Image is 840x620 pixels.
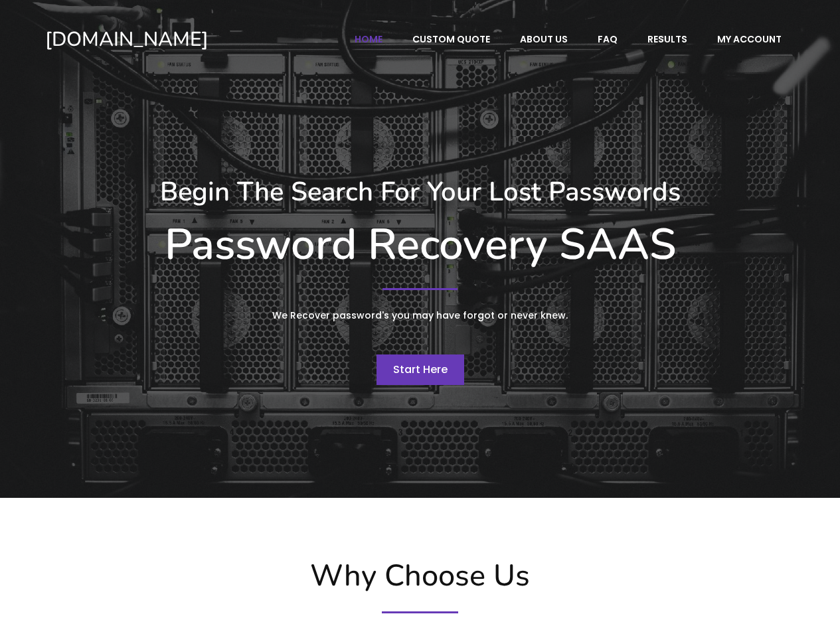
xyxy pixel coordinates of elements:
[377,354,464,385] a: Start Here
[341,27,396,52] a: Home
[412,33,490,45] span: Custom Quote
[393,362,448,377] span: Start Here
[584,27,631,52] a: FAQ
[598,33,618,45] span: FAQ
[717,33,782,45] span: My account
[506,27,582,52] a: About Us
[633,27,701,52] a: Results
[520,33,568,45] span: About Us
[647,33,687,45] span: Results
[703,27,796,52] a: My account
[398,27,504,52] a: Custom Quote
[45,176,796,208] h3: Begin The Search For Your Lost Passwords
[45,27,299,52] a: [DOMAIN_NAME]
[45,219,796,271] h1: Password Recovery SAAS
[39,558,802,594] h2: Why Choose Us
[355,33,382,45] span: Home
[171,307,669,324] p: We Recover password's you may have forgot or never knew.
